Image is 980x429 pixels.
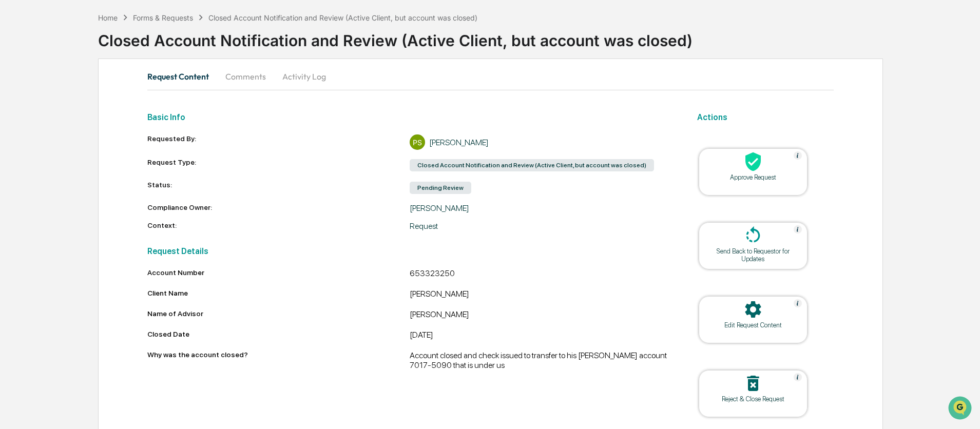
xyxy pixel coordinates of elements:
[98,23,980,50] div: Closed Account Notification and Review (Active Client, but account was closed)
[147,289,410,297] div: Client Name
[697,112,834,122] h2: Actions
[410,182,471,194] div: Pending Review
[147,158,410,172] div: Request Type:
[794,299,802,307] img: Help
[35,89,130,97] div: We're available if you need us!
[410,289,672,301] div: [PERSON_NAME]
[410,309,672,322] div: [PERSON_NAME]
[147,246,672,256] h2: Request Details
[410,350,672,370] div: Account closed and check issued to transfer to his [PERSON_NAME] account 7017-5090 that is under us
[21,149,65,159] span: Data Lookup
[6,125,70,144] a: 🖐️Preclearance
[175,82,187,94] button: Start new chat
[707,321,799,329] div: Edit Request Content
[133,13,193,22] div: Forms & Requests
[707,395,799,403] div: Reject & Close Request
[410,203,672,213] div: [PERSON_NAME]
[794,373,802,381] img: Help
[72,173,124,182] a: Powered byPylon
[70,125,131,144] a: 🗄️Attestations
[10,150,18,158] div: 🔎
[21,129,66,140] span: Preclearance
[35,79,168,89] div: Start new chat
[147,64,217,89] button: Request Content
[410,330,672,342] div: [DATE]
[410,159,654,171] div: Closed Account Notification and Review (Active Client, but account was closed)
[410,268,672,281] div: 653323250
[6,145,69,163] a: 🔎Data Lookup
[274,64,334,89] button: Activity Log
[147,203,410,213] div: Compliance Owner:
[410,221,672,231] div: Request
[707,247,799,263] div: Send Back to Requestor for Updates
[217,64,274,89] button: Comments
[147,309,410,318] div: Name of Advisor
[10,22,187,38] p: How can we help?
[147,268,410,277] div: Account Number
[429,138,489,147] div: [PERSON_NAME]
[147,64,833,89] div: secondary tabs example
[147,112,672,122] h2: Basic Info
[794,151,802,160] img: Help
[147,134,410,150] div: Requested By:
[707,173,799,181] div: Approve Request
[947,395,975,423] iframe: Open customer support
[74,130,83,139] div: 🗄️
[147,330,410,338] div: Closed Date
[85,129,127,140] span: Attestations
[147,181,410,195] div: Status:
[10,79,29,97] img: 1746055101610-c473b297-6a78-478c-a979-82029cc54cd1
[98,13,118,22] div: Home
[794,225,802,233] img: Help
[208,13,477,22] div: Closed Account Notification and Review (Active Client, but account was closed)
[102,174,124,182] span: Pylon
[147,221,410,231] div: Context:
[147,350,410,366] div: Why was the account closed?
[410,134,425,150] div: PS
[10,130,18,139] div: 🖐️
